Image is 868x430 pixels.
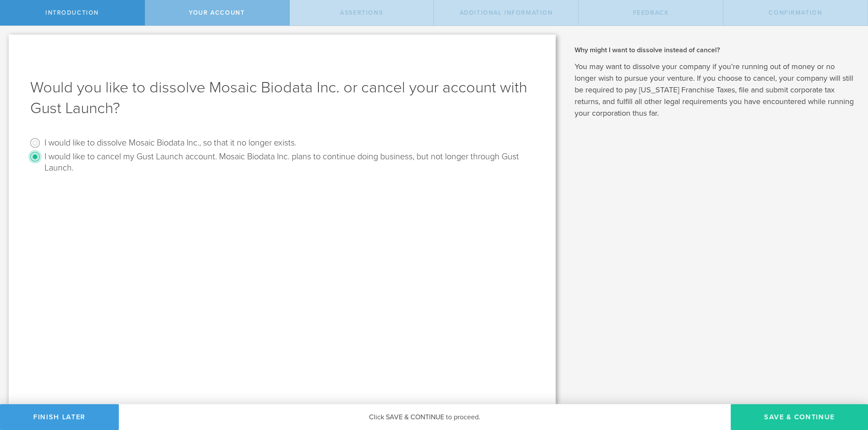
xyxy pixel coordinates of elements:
label: I would like to cancel my Gust Launch account. Mosaic Biodata Inc. plans to continue doing busine... [45,150,532,174]
h1: Would you like to dissolve Mosaic Biodata Inc. or cancel your account with Gust Launch? [30,77,534,119]
span: Introduction [45,9,99,16]
p: You may want to dissolve your company if you’re running out of money or no longer wish to pursue ... [575,61,855,119]
div: Click SAVE & CONTINUE to proceed. [119,404,731,430]
label: I would like to dissolve Mosaic Biodata Inc., so that it no longer exists. [45,136,296,149]
span: Feedback [633,9,669,16]
h2: Why might I want to dissolve instead of cancel? [575,45,855,55]
span: Assertions [340,9,383,16]
span: Confirmation [769,9,822,16]
span: Additional Information [459,9,553,16]
iframe: Chat Widget [825,363,868,404]
button: Save & Continue [731,404,868,430]
span: Your Account [189,9,245,16]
